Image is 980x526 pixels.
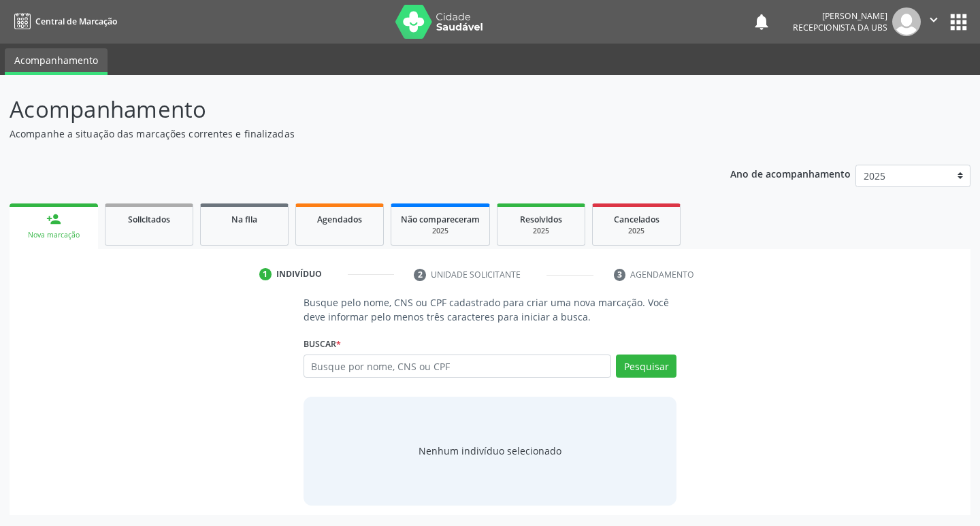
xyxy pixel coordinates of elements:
[401,214,480,225] span: Não compareceram
[926,12,941,27] i: 
[46,212,61,227] div: person_add
[10,10,117,33] a: Central de Marcação
[5,48,108,75] a: Acompanhamento
[602,226,670,236] div: 2025
[616,355,676,378] button: Pesquisar
[892,7,921,36] img: img
[19,230,88,240] div: Nova marcação
[304,333,341,355] label: Buscar
[128,214,170,225] span: Solicitados
[304,295,677,324] p: Busque pelo nome, CNS ou CPF cadastrado para criar uma nova marcação. Você deve informar pelo men...
[947,10,970,34] button: apps
[507,226,575,236] div: 2025
[419,444,561,458] div: Nenhum indivíduo selecionado
[231,214,257,225] span: Na fila
[304,355,612,378] input: Busque por nome, CNS ou CPF
[793,22,887,33] span: Recepcionista da UBS
[520,214,562,225] span: Resolvidos
[793,10,887,22] div: [PERSON_NAME]
[10,127,682,141] p: Acompanhe a situação das marcações correntes e finalizadas
[730,165,851,182] p: Ano de acompanhamento
[35,16,117,27] span: Central de Marcação
[921,7,947,36] button: 
[614,214,659,225] span: Cancelados
[401,226,480,236] div: 2025
[10,93,682,127] p: Acompanhamento
[752,12,771,31] button: notifications
[259,268,272,280] div: 1
[317,214,362,225] span: Agendados
[276,268,322,280] div: Indivíduo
